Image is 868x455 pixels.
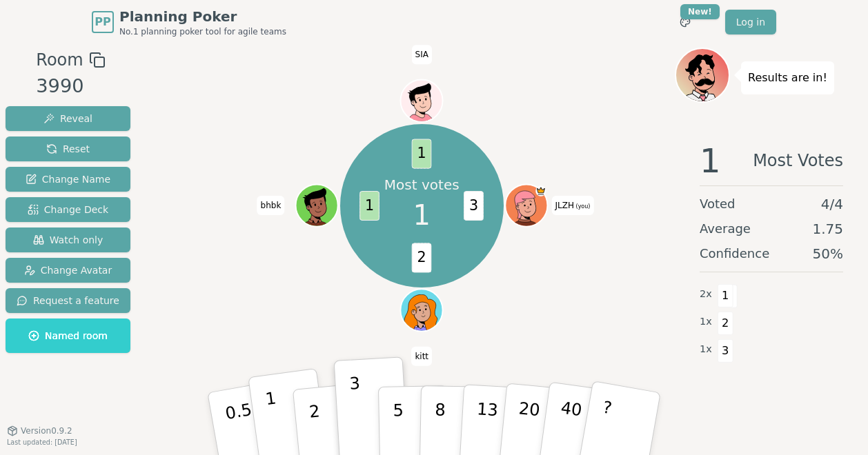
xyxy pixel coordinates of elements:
span: 1.75 [812,219,843,239]
span: Average [700,219,751,239]
button: Request a feature [6,288,130,313]
p: Results are in! [748,68,827,88]
span: Click to change your name [412,45,432,65]
p: 3 [349,374,364,449]
span: 1 x [700,314,712,330]
span: 2 [718,312,733,335]
button: New! [673,10,698,34]
span: Click to change your name [257,196,285,215]
span: Change Deck [28,203,108,216]
button: Change Deck [6,197,130,222]
span: 3 [464,191,484,221]
span: Voted [700,194,736,214]
span: 2 x [700,287,712,302]
span: No.1 planning poker tool for agile teams [119,26,286,37]
span: Reveal [43,112,92,125]
span: 1 [413,194,431,236]
span: Named room [28,329,108,343]
span: Last updated: [DATE] [7,438,77,446]
a: PPPlanning PokerNo.1 planning poker tool for agile teams [92,7,286,37]
span: Request a feature [17,294,119,307]
span: Change Avatar [24,263,112,277]
span: PP [95,14,110,30]
button: Watch only [6,228,130,252]
button: Named room [6,318,130,353]
span: Confidence [700,244,769,263]
span: 1 [718,284,733,307]
span: Planning Poker [119,7,286,26]
span: 2 [412,243,432,272]
span: Watch only [33,233,103,247]
button: Reset [6,136,130,161]
span: Most Votes [753,144,843,177]
span: Click to change your name [551,196,593,215]
div: New! [680,4,720,19]
span: (you) [574,203,591,210]
p: Most votes [384,175,460,194]
span: 1 [359,191,379,221]
a: Log in [725,10,776,34]
span: 4 / 4 [821,194,843,214]
span: 1 [412,139,432,168]
span: Change Name [26,172,110,186]
button: Click to change your avatar [506,186,546,225]
span: 50 % [813,244,843,263]
button: Change Avatar [6,258,130,283]
button: Change Name [6,167,130,192]
button: Reveal [6,106,130,131]
div: 3990 [36,72,105,101]
span: Room [36,48,83,72]
span: 1 x [700,342,712,357]
span: Reset [46,142,90,156]
span: JLZH is the host [535,186,546,196]
button: Version0.9.2 [7,425,72,436]
span: 3 [718,339,733,363]
span: Click to change your name [411,347,432,366]
span: Version 0.9.2 [21,425,72,436]
span: 1 [700,144,721,177]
